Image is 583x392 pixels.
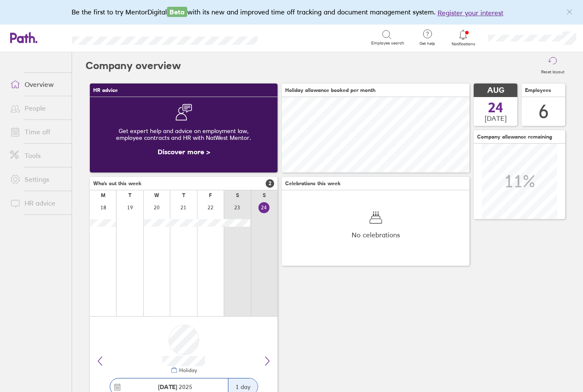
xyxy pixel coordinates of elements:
[93,181,142,186] span: Who's out this week
[178,367,197,373] div: Holiday
[450,42,477,47] span: Notifications
[352,231,400,239] span: No celebrations
[3,76,72,93] a: Overview
[167,7,187,17] span: Beta
[3,171,72,188] a: Settings
[438,8,503,18] button: Register your interest
[158,383,177,391] strong: [DATE]
[158,147,210,156] a: Discover more >
[488,101,503,114] span: 24
[3,123,72,140] a: Time off
[536,52,569,79] button: Reset layout
[158,384,192,390] span: 2025
[3,100,72,117] a: People
[97,121,271,148] div: Get expert help and advice on employment law, employee contracts and HR with NatWest Mentor.
[3,147,72,164] a: Tools
[263,192,266,198] div: S
[266,179,274,188] span: 2
[536,67,569,75] label: Reset layout
[209,192,212,198] div: F
[86,52,181,79] h2: Company overview
[371,41,404,46] span: Employee search
[539,101,549,122] div: 6
[487,86,504,95] span: AUG
[154,192,159,198] div: W
[450,29,477,47] a: Notifications
[3,195,72,211] a: HR advice
[285,181,341,186] span: Celebrations this week
[477,134,552,140] span: Company allowance remaining
[101,192,105,198] div: M
[414,41,441,46] span: Get help
[93,87,118,93] span: HR advice
[525,87,551,93] span: Employees
[182,192,185,198] div: T
[285,87,375,93] span: Holiday allowance booked per month
[280,33,302,41] div: Search
[236,192,239,198] div: S
[485,114,507,122] span: [DATE]
[128,192,131,198] div: T
[72,7,512,18] div: Be the first to try MentorDigital with its new and improved time off tracking and document manage...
